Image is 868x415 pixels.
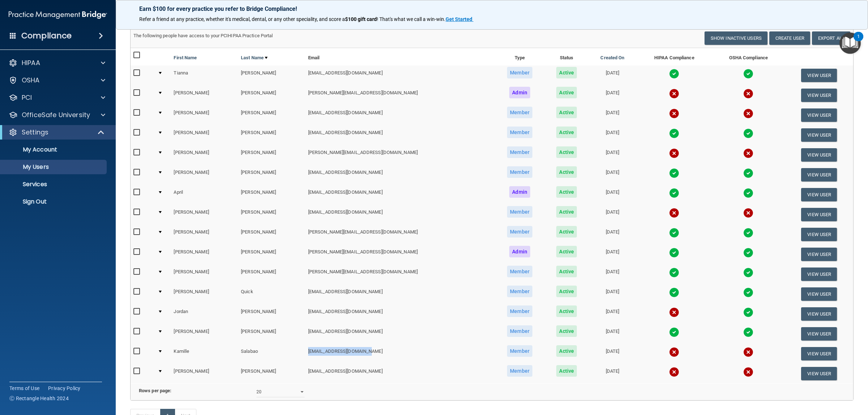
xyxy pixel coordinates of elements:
p: Earn $100 for every practice you refer to Bridge Compliance! [139,5,844,12]
img: tick.e7d51cea.svg [669,168,679,178]
th: Email [305,48,494,65]
span: Member [507,226,532,238]
span: Active [556,365,577,377]
td: [PERSON_NAME] [238,244,305,264]
img: tick.e7d51cea.svg [669,128,679,138]
td: [EMAIL_ADDRESS][DOMAIN_NAME] [305,165,494,185]
img: tick.e7d51cea.svg [669,188,679,198]
a: Get Started [446,16,473,22]
button: View User [801,307,837,321]
p: Settings [22,128,48,137]
td: [DATE] [588,125,637,145]
td: [PERSON_NAME] [238,264,305,284]
img: tick.e7d51cea.svg [669,248,679,258]
img: tick.e7d51cea.svg [743,287,753,298]
img: tick.e7d51cea.svg [669,228,679,238]
img: tick.e7d51cea.svg [743,69,753,79]
span: Member [507,127,532,138]
td: [PERSON_NAME] [238,304,305,324]
span: Member [507,146,532,158]
td: Jordan [171,304,238,324]
td: [DATE] [588,224,637,244]
span: ! That's what we call a win-win. [377,16,446,22]
img: cross.ca9f0e7f.svg [669,208,679,218]
td: [PERSON_NAME][EMAIL_ADDRESS][DOMAIN_NAME] [305,145,494,165]
td: [DATE] [588,105,637,125]
td: [PERSON_NAME] [171,244,238,264]
span: Member [507,266,532,277]
img: tick.e7d51cea.svg [669,327,679,337]
b: Rows per page: [139,388,171,393]
td: [EMAIL_ADDRESS][DOMAIN_NAME] [305,205,494,224]
span: Active [556,166,577,178]
td: [DATE] [588,344,637,364]
td: [PERSON_NAME] [171,264,238,284]
img: tick.e7d51cea.svg [743,188,753,198]
img: cross.ca9f0e7f.svg [743,89,753,99]
span: Active [556,305,577,317]
td: [PERSON_NAME] [171,324,238,344]
a: HIPAA [9,59,105,67]
p: My Account [5,146,103,153]
span: Active [556,345,577,357]
a: First Name [174,54,197,62]
td: [EMAIL_ADDRESS][DOMAIN_NAME] [305,284,494,304]
span: Active [556,87,577,98]
a: Settings [9,128,105,137]
td: [EMAIL_ADDRESS][DOMAIN_NAME] [305,125,494,145]
span: Member [507,305,532,317]
td: [DATE] [588,165,637,185]
td: [DATE] [588,185,637,205]
button: View User [801,128,837,142]
th: Type [494,48,545,65]
img: tick.e7d51cea.svg [669,69,679,79]
span: Member [507,67,532,78]
th: OSHA Compliance [712,48,785,65]
img: cross.ca9f0e7f.svg [669,347,679,357]
button: View User [801,268,837,281]
img: tick.e7d51cea.svg [743,268,753,278]
a: Last Name [241,54,268,62]
img: cross.ca9f0e7f.svg [743,347,753,357]
td: [DATE] [588,324,637,344]
td: [PERSON_NAME] [238,224,305,244]
span: Member [507,166,532,178]
button: View User [801,287,837,301]
button: Show Inactive Users [705,31,767,45]
td: Tianna [171,65,238,85]
a: OfficeSafe University [9,111,105,119]
span: Active [556,266,577,277]
span: Active [556,246,577,257]
td: [EMAIL_ADDRESS][DOMAIN_NAME] [305,185,494,205]
span: Active [556,186,577,198]
td: [PERSON_NAME] [171,284,238,304]
button: View User [801,367,837,380]
span: Admin [509,186,530,198]
button: View User [801,188,837,201]
td: [DATE] [588,145,637,165]
td: [PERSON_NAME] [238,85,305,105]
td: [EMAIL_ADDRESS][DOMAIN_NAME] [305,105,494,125]
th: Status [545,48,588,65]
img: cross.ca9f0e7f.svg [669,367,679,377]
td: [PERSON_NAME] [238,185,305,205]
button: Open Resource Center, 1 new notification [839,33,861,54]
span: Ⓒ Rectangle Health 2024 [9,395,69,402]
td: [EMAIL_ADDRESS][DOMAIN_NAME] [305,344,494,364]
button: View User [801,208,837,221]
td: Quick [238,284,305,304]
strong: Get Started [446,16,472,22]
td: [PERSON_NAME][EMAIL_ADDRESS][DOMAIN_NAME] [305,244,494,264]
td: [PERSON_NAME] [171,165,238,185]
td: [PERSON_NAME] [238,125,305,145]
p: OSHA [22,76,40,85]
td: [PERSON_NAME] [171,105,238,125]
span: Active [556,127,577,138]
td: [PERSON_NAME] [238,324,305,344]
td: [EMAIL_ADDRESS][DOMAIN_NAME] [305,324,494,344]
span: Active [556,226,577,238]
span: Member [507,325,532,337]
td: [DATE] [588,304,637,324]
span: Admin [509,87,530,98]
td: [PERSON_NAME] [238,364,305,383]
